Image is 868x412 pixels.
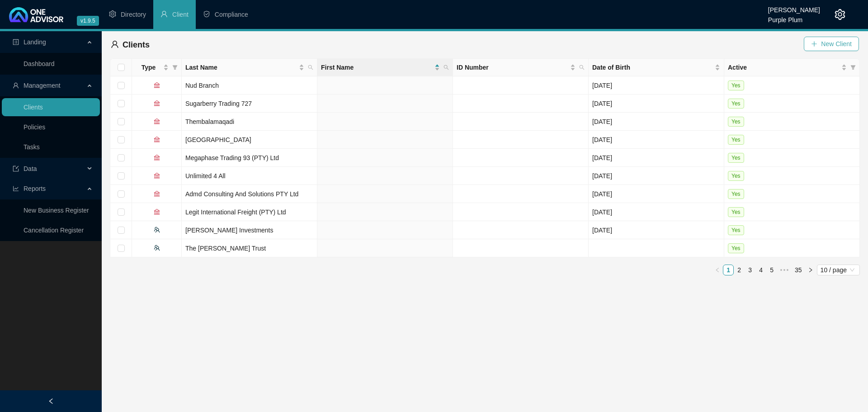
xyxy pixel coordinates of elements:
span: search [577,61,586,74]
a: 3 [745,265,755,275]
th: Date of Birth [589,59,724,76]
img: 2df55531c6924b55f21c4cf5d4484680-logo-light.svg [9,7,63,22]
td: [GEOGRAPHIC_DATA] [182,131,317,149]
span: import [13,166,19,172]
span: Yes [728,81,744,90]
span: user [111,40,119,48]
th: Last Name [182,59,317,76]
span: filter [172,65,178,70]
td: [DATE] [589,203,724,221]
span: Yes [728,99,744,109]
button: New Client [804,37,859,51]
td: [DATE] [589,131,724,149]
a: 5 [767,265,777,275]
span: ID Number [457,62,568,72]
span: search [306,61,315,74]
span: v1.9.5 [77,16,99,26]
span: Data [24,165,37,172]
span: search [443,65,449,70]
li: 3 [745,265,755,275]
span: Type [136,62,161,72]
span: First Name [321,62,433,72]
span: plus [811,41,817,47]
span: Last Name [185,62,297,72]
span: team [154,227,160,233]
span: bank [154,82,160,88]
span: user [13,82,19,89]
span: setting [835,9,845,20]
li: Next Page [805,265,816,275]
span: ••• [777,265,792,275]
td: [DATE] [589,76,724,95]
td: Admd Consulting And Solutions PTY Ltd [182,185,317,203]
span: left [715,267,720,273]
span: Reports [24,185,46,192]
span: bank [154,154,160,161]
a: 2 [734,265,744,275]
td: Thembalamaqadi [182,113,317,131]
li: 5 [766,265,777,275]
span: filter [849,61,858,74]
span: search [308,65,313,70]
span: 10 / page [821,265,856,275]
th: Active [724,59,860,76]
span: Compliance [215,11,248,18]
td: [DATE] [589,149,724,167]
td: [DATE] [589,95,724,113]
td: The [PERSON_NAME] Trust [182,239,317,257]
td: [DATE] [589,167,724,185]
div: Page Size [817,265,860,275]
span: New Client [821,39,852,49]
a: Cancellation Register [24,227,84,234]
a: Tasks [24,143,40,151]
span: bank [154,100,160,106]
span: Yes [728,225,744,235]
li: 4 [755,265,766,275]
span: filter [850,65,856,70]
span: Yes [728,117,744,127]
span: Directory [121,11,146,18]
td: [DATE] [589,185,724,203]
span: Yes [728,135,744,145]
button: left [712,265,723,275]
span: search [579,65,585,70]
td: [PERSON_NAME] Investments [182,221,317,239]
a: New Business Register [24,207,89,214]
a: 1 [723,265,733,275]
span: bank [154,190,160,197]
a: 35 [792,265,805,275]
div: Purple Plum [768,12,820,22]
span: Date of Birth [592,62,713,72]
th: Type [132,59,182,76]
span: bank [154,172,160,179]
th: ID Number [453,59,589,76]
div: [PERSON_NAME] [768,2,820,12]
span: Yes [728,189,744,199]
span: bank [154,118,160,124]
td: [DATE] [589,221,724,239]
span: Yes [728,171,744,181]
span: right [808,267,813,273]
li: Previous Page [712,265,723,275]
span: Management [24,82,61,89]
button: right [805,265,816,275]
a: Dashboard [24,60,55,67]
span: Active [728,62,840,72]
span: setting [109,10,116,18]
span: Landing [24,38,46,46]
a: Clients [24,104,43,111]
td: Sugarberry Trading 727 [182,95,317,113]
span: user [160,10,168,18]
span: Yes [728,153,744,163]
a: 4 [756,265,766,275]
td: Legit International Freight (PTY) Ltd [182,203,317,221]
span: Client [172,11,189,18]
td: Nud Branch [182,76,317,95]
span: line-chart [13,185,19,192]
td: Megaphase Trading 93 (PTY) Ltd [182,149,317,167]
span: Yes [728,243,744,253]
span: bank [154,208,160,215]
li: Next 5 Pages [777,265,792,275]
a: Policies [24,123,45,131]
li: 35 [792,265,805,275]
